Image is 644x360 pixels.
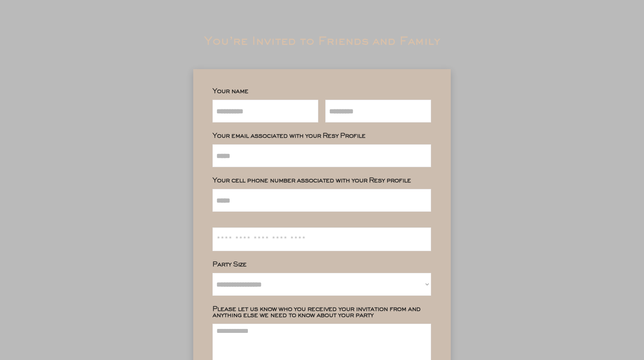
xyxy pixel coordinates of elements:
[212,306,431,318] div: Please let us know who you received your invitation from and anything else we need to know about ...
[212,88,431,94] div: Your name
[212,133,431,139] div: Your email associated with your Resy Profile
[204,37,440,47] div: You’re Invited to Friends and Family
[212,178,431,184] div: Your cell phone number associated with your Resy profile
[212,262,431,268] div: Party Size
